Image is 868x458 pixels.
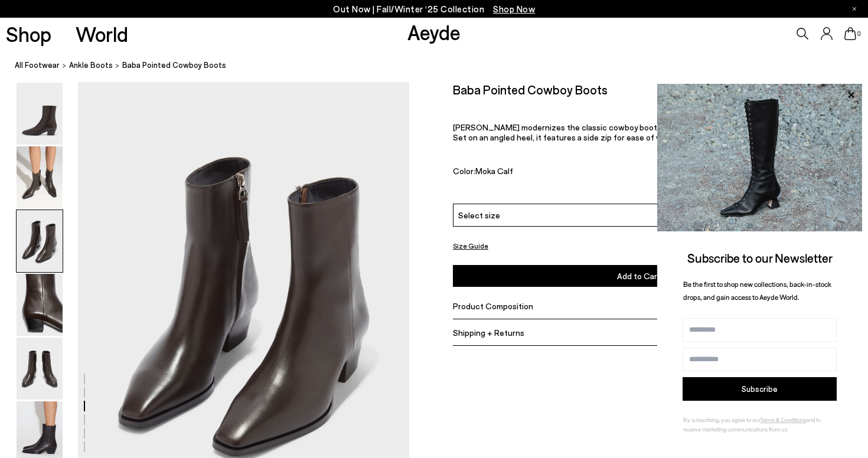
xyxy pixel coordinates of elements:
[657,84,862,231] img: 2a6287a1333c9a56320fd6e7b3c4a9a9.jpg
[69,59,113,71] a: ankle boots
[453,328,524,338] span: Shipping + Returns
[458,209,500,221] span: Select size
[453,238,488,253] button: Size Guide
[683,416,760,423] span: By subscribing, you agree to our
[17,338,63,400] img: Baba Pointed Cowboy Boots - Image 5
[333,2,535,17] p: Out Now | Fall/Winter ‘25 Collection
[453,301,533,311] span: Product Composition
[17,83,63,145] img: Baba Pointed Cowboy Boots - Image 1
[683,377,837,401] button: Subscribe
[475,166,513,176] span: Moka Calf
[15,59,60,71] a: All Footwear
[17,274,63,336] img: Baba Pointed Cowboy Boots - Image 4
[844,27,856,40] a: 0
[6,24,51,44] a: Shop
[122,59,226,71] span: Baba Pointed Cowboy Boots
[493,4,535,14] span: Navigate to /collections/new-in
[453,166,770,179] div: Color:
[76,24,128,44] a: World
[687,250,833,265] span: Subscribe to our Newsletter
[453,122,825,142] p: [PERSON_NAME] modernizes the classic cowboy boot with sleek contours and minimalist detailing. Se...
[453,265,825,287] button: Add to Cart
[15,50,868,82] nav: breadcrumb
[617,271,661,281] span: Add to Cart
[69,60,113,70] span: ankle boots
[17,210,63,272] img: Baba Pointed Cowboy Boots - Image 3
[17,146,63,208] img: Baba Pointed Cowboy Boots - Image 2
[856,31,862,37] span: 0
[407,19,461,44] a: Aeyde
[760,416,806,423] a: Terms & Conditions
[453,82,608,97] h2: Baba Pointed Cowboy Boots
[683,280,831,302] span: Be the first to shop new collections, back-in-stock drops, and gain access to Aeyde World.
